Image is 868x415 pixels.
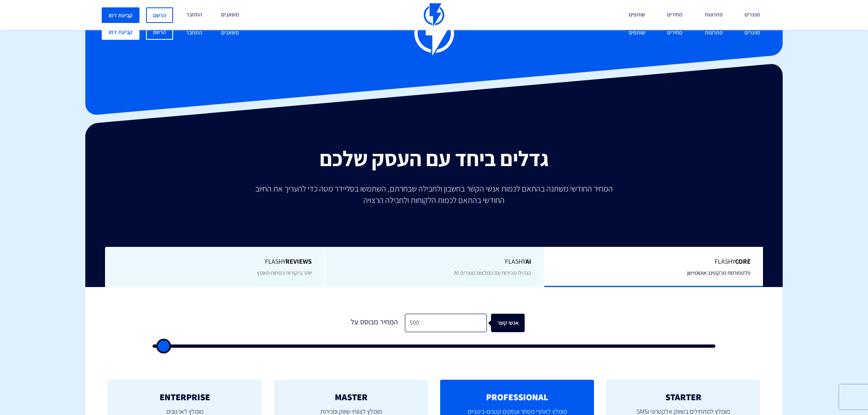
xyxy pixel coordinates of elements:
[117,257,312,267] span: Flashy
[102,24,139,40] a: קביעת דמו
[343,314,405,332] div: המחיר מבוסס על
[623,24,651,42] a: שותפים
[699,24,729,42] a: פתרונות
[661,24,689,42] a: מחירים
[619,392,748,402] h2: STARTER
[337,257,531,267] span: Flashy
[146,7,173,23] a: הרשם
[286,257,312,266] b: REVIEWS
[286,392,416,402] h2: MASTER
[557,257,751,267] span: Flashy
[102,7,139,23] a: קביעת דמו
[120,392,249,402] h2: ENTERPRISE
[146,24,173,40] a: הרשם
[525,257,531,266] b: AI
[91,147,777,170] h2: גדלים ביחד עם העסק שלכם
[454,269,531,276] span: הגדילו מכירות עם המלצות מוצרים AI
[738,24,766,42] a: מוצרים
[452,392,582,402] h2: PROFESSIONAL
[249,183,619,206] p: המחיר החודשי משתנה בהתאם לכמות אנשי הקשר בחשבון ולחבילה שבחרתם, השתמשו בסליידר מטה כדי להעריך את ...
[215,24,245,42] a: משאבים
[687,269,751,276] span: פלטפורמת מרקטינג אוטומיישן
[735,257,751,266] b: Core
[496,314,530,332] div: אנשי קשר
[257,269,312,276] span: יותר ביקורות בפחות מאמץ
[180,24,208,42] a: התחבר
